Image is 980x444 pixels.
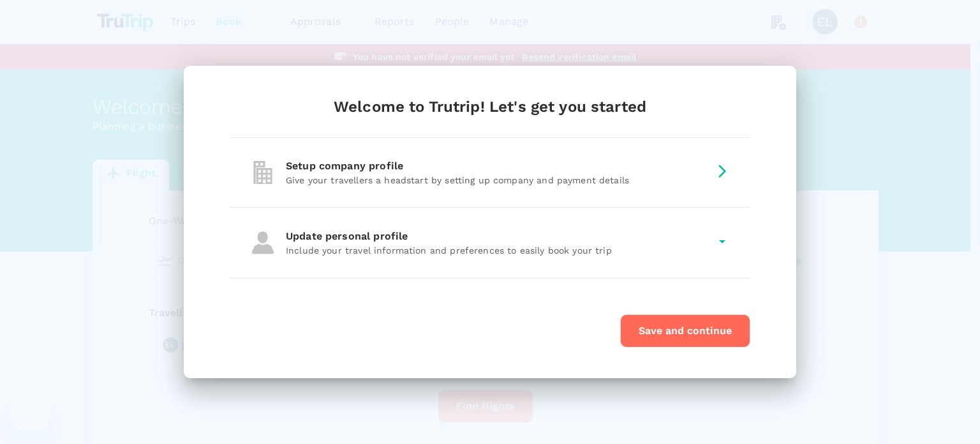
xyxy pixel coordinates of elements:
button: Save and continue [620,314,750,348]
p: Include your travel information and preferences to easily book your trip [286,244,709,257]
span: Setup company profile [286,160,413,172]
img: company-profile [250,160,276,185]
img: personal-profile [250,230,276,256]
span: Update personal profile [286,230,418,242]
div: personal-profileUpdate personal profileInclude your travel information and preferences to easily ... [230,208,750,278]
p: Give your travellers a headstart by setting up company and payment details [286,174,709,187]
div: Welcome to Trutrip! Let's get you started [230,96,750,117]
div: company-profileSetup company profileGive your travellers a headstart by setting up company and pa... [230,138,750,207]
